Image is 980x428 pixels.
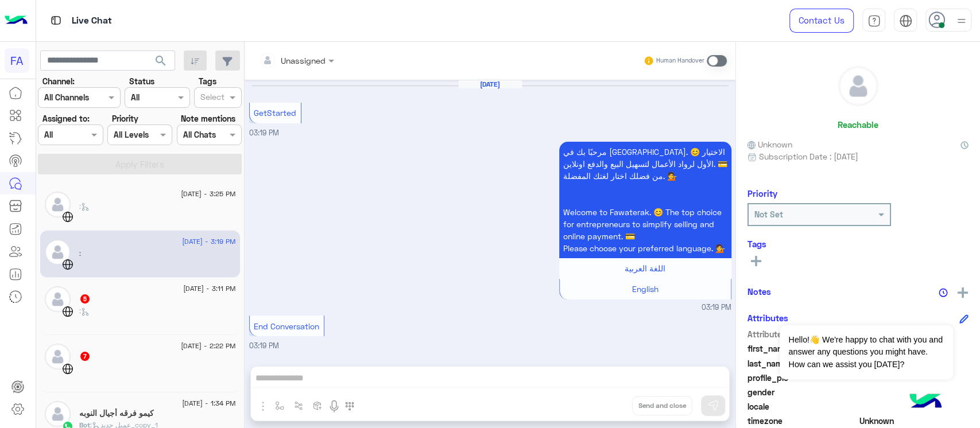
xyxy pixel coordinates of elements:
[62,306,73,317] img: WebChat
[789,9,854,33] a: Contact Us
[862,9,885,33] a: tab
[632,396,692,415] button: Send and close
[656,56,704,65] small: Human Handover
[859,415,969,427] span: Unknown
[747,138,792,150] span: Unknown
[747,239,969,249] h6: Tags
[79,408,154,418] h5: كيمو فرقه أجيال النوبه
[45,286,71,312] img: defaultAdmin.png
[905,382,946,422] img: hulul-logo.png
[42,112,90,124] label: Assigned to:
[79,202,90,211] span: :
[129,75,154,87] label: Status
[62,259,73,270] img: WebChat
[747,313,788,323] h6: Attributes
[45,239,71,265] img: defaultAdmin.png
[632,284,659,294] span: English
[747,328,857,340] span: Attribute Name
[747,286,771,297] h6: Notes
[182,236,235,247] span: [DATE] - 3:19 PM
[62,211,73,223] img: WebChat
[5,9,28,33] img: Logo
[181,189,235,199] span: [DATE] - 3:25 PM
[181,112,235,124] label: Note mentions
[49,13,63,28] img: tab
[45,344,71,369] img: defaultAdmin.png
[80,294,90,304] span: 5
[62,363,73,375] img: WebChat
[199,91,224,106] div: Select
[747,357,857,369] span: last_name
[112,112,138,124] label: Priority
[182,398,235,408] span: [DATE] - 1:34 PM
[45,192,71,217] img: defaultAdmin.png
[147,50,175,75] button: search
[254,321,319,331] span: End Conversation
[859,400,969,413] span: null
[954,14,969,28] img: profile
[747,415,857,427] span: timezone
[747,343,857,355] span: first_name
[154,54,168,68] span: search
[42,75,75,87] label: Channel:
[859,386,969,398] span: null
[254,108,296,118] span: GetStarted
[249,341,279,350] span: 03:19 PM
[38,154,242,174] button: Apply Filters
[249,129,279,137] span: 03:19 PM
[839,67,878,106] img: defaultAdmin.png
[559,142,731,258] p: 26/8/2025, 3:19 PM
[867,14,881,28] img: tab
[747,386,857,398] span: gender
[702,302,731,313] span: 03:19 PM
[747,372,857,384] span: profile_pic
[747,400,857,413] span: locale
[759,150,858,162] span: Subscription Date : [DATE]
[79,306,90,315] span: :
[199,75,216,87] label: Tags
[747,188,777,199] h6: Priority
[459,80,522,88] h6: [DATE]
[5,48,29,73] div: FA
[939,288,948,297] img: notes
[958,287,968,298] img: add
[181,341,235,351] span: [DATE] - 2:22 PM
[625,263,665,273] span: اللغة العربية
[45,401,71,427] img: defaultAdmin.png
[838,119,878,130] h6: Reachable
[899,14,912,28] img: tab
[72,13,112,29] p: Live Chat
[79,249,81,258] span: :
[183,283,235,294] span: [DATE] - 3:11 PM
[780,325,952,379] span: Hello!👋 We're happy to chat with you and answer any questions you might have. How can we assist y...
[80,352,90,361] span: 7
